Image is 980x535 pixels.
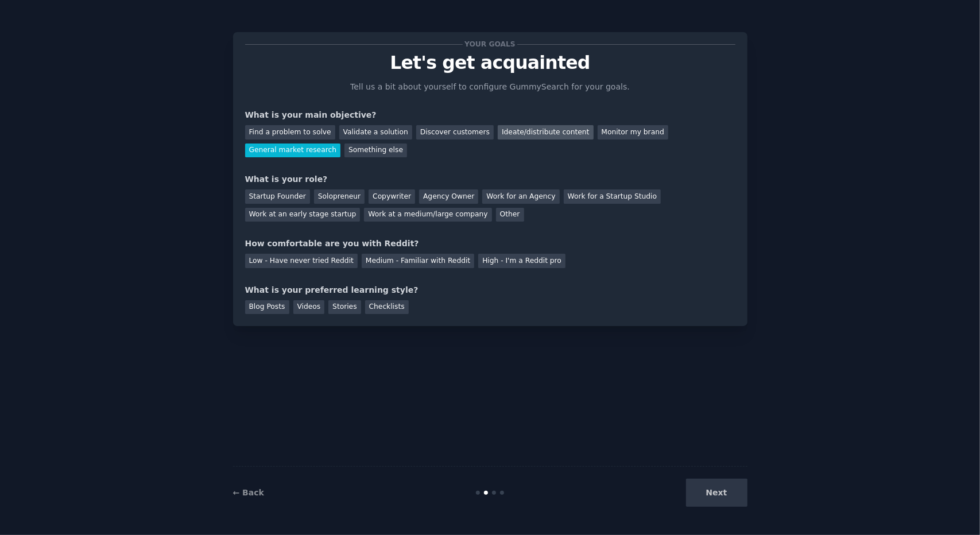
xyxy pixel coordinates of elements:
div: Solopreneur [314,189,365,204]
div: Checklists [365,300,409,315]
div: How comfortable are you with Reddit? [245,238,735,250]
div: What is your role? [245,173,735,185]
div: Validate a solution [339,125,412,139]
div: Blog Posts [245,300,289,315]
div: High - I'm a Reddit pro [478,254,565,268]
div: Work at an early stage startup [245,208,361,222]
div: General market research [245,144,341,158]
div: Agency Owner [419,189,478,204]
div: Startup Founder [245,189,310,204]
a: ← Back [233,488,264,497]
div: Copywriter [369,189,415,204]
div: Work for a Startup Studio [564,189,661,204]
div: Ideate/distribute content [498,125,593,139]
div: Monitor my brand [598,125,668,139]
div: What is your preferred learning style? [245,284,735,296]
div: Work at a medium/large company [364,208,491,222]
span: Your goals [463,38,518,51]
p: Tell us a bit about yourself to configure GummySearch for your goals. [346,81,635,93]
div: Stories [328,300,361,315]
div: What is your main objective? [245,109,735,121]
div: Other [496,208,524,222]
div: Low - Have never tried Reddit [245,254,358,268]
div: Find a problem to solve [245,125,335,139]
div: Discover customers [416,125,494,139]
div: Something else [344,144,407,158]
p: Let's get acquainted [245,53,735,73]
div: Videos [293,300,325,315]
div: Work for an Agency [482,189,559,204]
div: Medium - Familiar with Reddit [362,254,474,268]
